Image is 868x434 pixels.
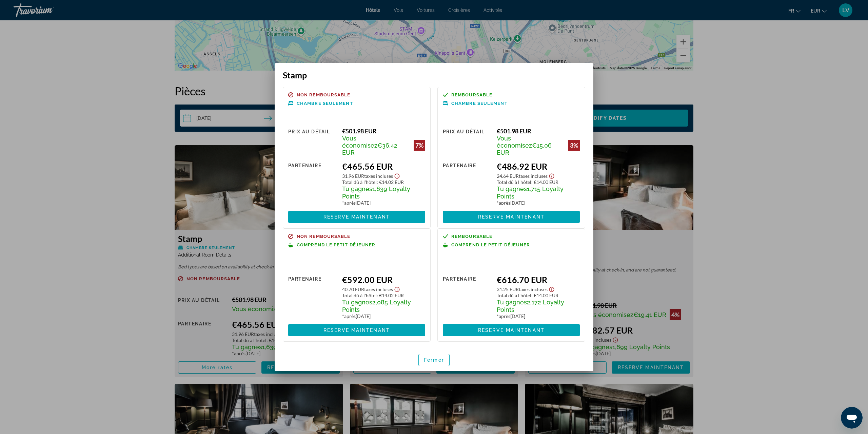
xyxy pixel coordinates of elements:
[548,171,556,179] button: Show Taxes and Fees disclaimer
[519,173,548,179] span: Taxes incluses
[497,142,552,156] span: €15.06 EUR
[288,127,337,156] div: Prix au détail
[451,93,492,97] span: Remboursable
[519,286,548,292] span: Taxes incluses
[443,211,580,223] button: Reserve maintenant
[288,161,337,206] div: Partenaire
[288,211,425,223] button: Reserve maintenant
[297,93,351,97] span: Non remboursable
[497,185,564,200] span: 1,715 Loyalty Points
[342,299,411,313] span: 2,085 Loyalty Points
[364,286,393,292] span: Taxes incluses
[443,275,492,319] div: Partenaire
[393,171,401,179] button: Show Taxes and Fees disclaimer
[342,299,372,306] span: Tu gagnes
[342,161,425,171] div: €465.56 EUR
[478,327,545,333] span: Reserve maintenant
[418,354,450,366] button: Fermer
[342,185,372,192] span: Tu gagnes
[323,327,390,333] span: Reserve maintenant
[499,313,510,319] span: après
[342,179,425,185] div: : €14.02 EUR
[568,140,580,151] div: 3%
[424,357,444,363] span: Fermer
[497,179,531,185] span: Total dû à l'hôtel
[497,127,580,135] div: €501.98 EUR
[393,285,401,293] button: Show Taxes and Fees disclaimer
[344,313,356,319] span: après
[497,293,580,298] div: : €14.00 EUR
[497,313,580,319] div: * [DATE]
[342,173,364,179] span: 31.96 EUR
[497,161,580,171] div: €486.92 EUR
[499,200,510,206] span: après
[342,135,377,149] span: Vous économisez
[364,173,393,179] span: Taxes incluses
[342,286,364,292] span: 40.70 EUR
[342,275,425,285] div: €592.00 EUR
[297,234,351,239] span: Non remboursable
[497,200,580,206] div: * [DATE]
[451,234,492,239] span: Remboursable
[443,127,492,156] div: Prix au détail
[342,142,397,156] span: €36.42 EUR
[497,293,531,298] span: Total dû à l'hôtel
[497,275,580,285] div: €616.70 EUR
[288,275,337,319] div: Partenaire
[283,70,585,80] h3: Stamp
[443,324,580,336] button: Reserve maintenant
[342,200,425,206] div: * [DATE]
[342,185,410,200] span: 1,639 Loyalty Points
[443,234,580,239] a: Remboursable
[497,299,564,313] span: 2,172 Loyalty Points
[451,243,530,247] span: Comprend le petit-déjeuner
[497,299,527,306] span: Tu gagnes
[451,101,508,106] span: Chambre seulement
[323,214,390,220] span: Reserve maintenant
[443,161,492,206] div: Partenaire
[342,293,425,298] div: : €14.02 EUR
[297,243,376,247] span: Comprend le petit-déjeuner
[342,179,377,185] span: Total dû à l'hôtel
[288,324,425,336] button: Reserve maintenant
[497,179,580,185] div: : €14.00 EUR
[443,92,580,97] a: Remboursable
[548,285,556,293] button: Show Taxes and Fees disclaimer
[342,313,425,319] div: * [DATE]
[344,200,356,206] span: après
[342,127,425,135] div: €501.98 EUR
[342,293,377,298] span: Total dû à l'hôtel
[497,286,519,292] span: 31.25 EUR
[297,101,353,106] span: Chambre seulement
[497,185,527,192] span: Tu gagnes
[841,407,863,429] iframe: Button to launch messaging window
[478,214,545,220] span: Reserve maintenant
[414,140,425,151] div: 7%
[497,173,519,179] span: 24.64 EUR
[497,135,532,149] span: Vous économisez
